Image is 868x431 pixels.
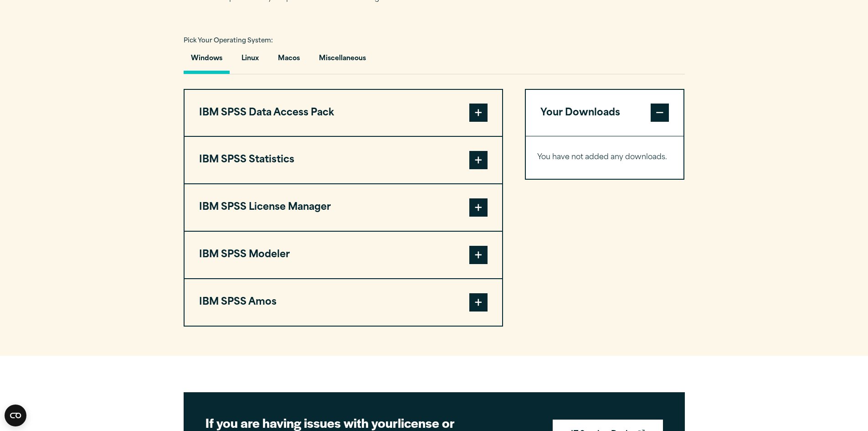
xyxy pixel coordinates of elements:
button: IBM SPSS Statistics [185,137,502,183]
button: Macos [271,48,307,74]
p: You have not added any downloads. [537,151,673,164]
button: IBM SPSS Data Access Pack [185,90,502,136]
div: Your Downloads [526,136,684,179]
button: Open CMP widget [5,405,26,426]
button: IBM SPSS Modeler [185,232,502,278]
button: Your Downloads [526,90,684,136]
span: Pick Your Operating System: [184,38,273,44]
button: Windows [184,48,230,74]
button: IBM SPSS Amos [185,279,502,326]
button: IBM SPSS License Manager [185,184,502,231]
button: Linux [234,48,266,74]
button: Miscellaneous [312,48,373,74]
